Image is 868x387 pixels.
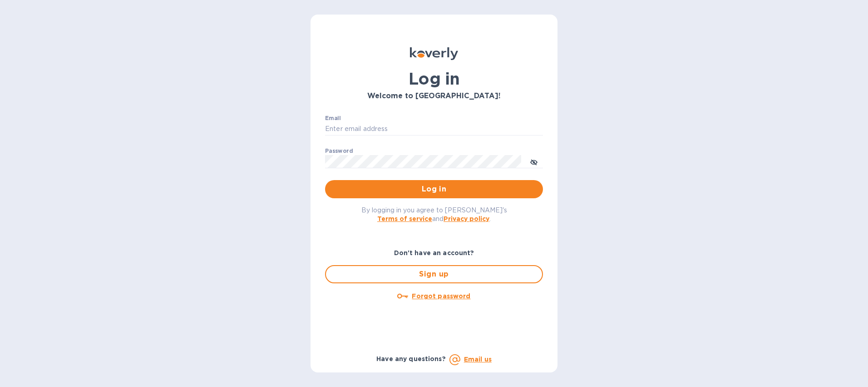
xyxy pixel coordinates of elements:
[325,116,341,121] label: Email
[361,206,507,222] span: By logging in you agree to [PERSON_NAME]'s and .
[412,292,470,300] u: Forgot password
[325,265,543,283] button: Sign up
[325,69,543,88] h1: Log in
[377,215,432,222] a: Terms of service
[410,47,458,60] img: Koverly
[325,92,543,101] h3: Welcome to [GEOGRAPHIC_DATA]!
[325,122,543,136] input: Enter email address
[376,355,446,362] b: Have any questions?
[325,148,353,154] label: Password
[464,356,492,363] a: Email us
[444,215,489,222] a: Privacy policy
[333,269,535,280] span: Sign up
[325,180,543,198] button: Log in
[332,184,536,195] span: Log in
[525,152,543,171] button: toggle password visibility
[394,249,474,256] b: Don't have an account?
